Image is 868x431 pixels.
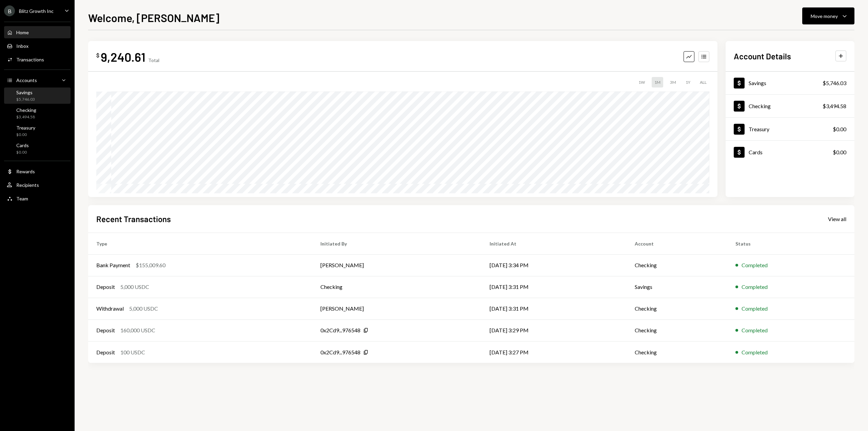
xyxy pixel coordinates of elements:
td: [DATE] 3:31 PM [481,276,627,298]
td: [PERSON_NAME] [312,254,481,276]
div: Move money [811,13,838,20]
a: Team [4,192,71,204]
div: Savings [749,80,766,86]
a: Treasury$0.00 [726,118,854,140]
div: $ [96,52,99,59]
div: Deposit [96,348,115,356]
div: 1M [652,77,663,87]
div: Savings [16,90,35,95]
div: $0.00 [833,148,846,156]
div: $0.00 [16,132,35,138]
div: $3,494.58 [823,102,846,110]
div: 1Y [683,77,693,87]
div: 0x2Cd9...976548 [320,348,360,356]
th: Status [727,233,854,254]
div: Deposit [96,283,115,291]
div: 5,000 USDC [120,283,149,291]
div: Checking [16,107,36,113]
div: Treasury [749,126,769,132]
div: 3M [667,77,679,87]
a: View all [828,215,846,222]
a: Cards$0.00 [4,140,71,157]
div: $155,009.60 [136,261,165,269]
td: Checking [627,298,727,319]
div: $5,746.03 [823,79,846,87]
div: $0.00 [833,125,846,133]
td: [PERSON_NAME] [312,298,481,319]
td: Checking [627,319,727,341]
div: Rewards [16,169,35,174]
div: Completed [742,261,768,269]
td: [DATE] 3:31 PM [481,298,627,319]
div: Completed [742,283,768,291]
div: 0x2Cd9...976548 [320,326,360,334]
td: [DATE] 3:27 PM [481,341,627,363]
div: Inbox [16,43,28,49]
a: Rewards [4,165,71,177]
h2: Account Details [734,51,791,62]
a: Transactions [4,53,71,65]
a: Treasury$0.00 [4,123,71,139]
div: 5,000 USDC [129,305,158,313]
a: Checking$3,494.58 [4,105,71,121]
td: [DATE] 3:29 PM [481,319,627,341]
div: Checking [749,103,771,109]
a: Checking$3,494.58 [726,95,854,117]
div: ALL [697,77,709,87]
div: $0.00 [16,150,29,155]
a: Accounts [4,74,71,86]
td: Checking [627,254,727,276]
div: B [4,5,15,16]
div: Withdrawal [96,305,124,313]
a: Home [4,26,71,38]
td: Checking [312,276,481,298]
div: 100 USDC [120,348,145,356]
div: Home [16,30,29,35]
h2: Recent Transactions [96,213,171,224]
td: [DATE] 3:34 PM [481,254,627,276]
div: $3,494.58 [16,114,36,120]
th: Type [88,233,312,254]
th: Initiated At [481,233,627,254]
div: Bank Payment [96,261,130,269]
td: Checking [627,341,727,363]
a: Savings$5,746.03 [726,72,854,94]
a: Inbox [4,40,71,52]
div: 1W [636,77,648,87]
th: Initiated By [312,233,481,254]
a: Recipients [4,179,71,191]
td: Savings [627,276,727,298]
div: Completed [742,305,768,313]
div: Completed [742,326,768,334]
div: 9,240.61 [101,49,145,64]
h1: Welcome, [PERSON_NAME] [88,11,219,24]
a: Savings$5,746.03 [4,87,71,104]
div: Cards [749,149,763,155]
div: 160,000 USDC [120,326,155,334]
div: Total [148,57,159,63]
div: Recipients [16,182,39,188]
div: Cards [16,142,29,148]
div: Team [16,196,28,201]
div: Transactions [16,57,44,62]
div: Accounts [16,77,37,83]
div: Completed [742,348,768,356]
th: Account [627,233,727,254]
div: $5,746.03 [16,97,35,102]
div: Treasury [16,125,35,131]
a: Cards$0.00 [726,141,854,163]
div: Deposit [96,326,115,334]
div: View all [828,216,846,222]
button: Move money [802,7,854,24]
div: Blitz Growth Inc [19,8,54,14]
